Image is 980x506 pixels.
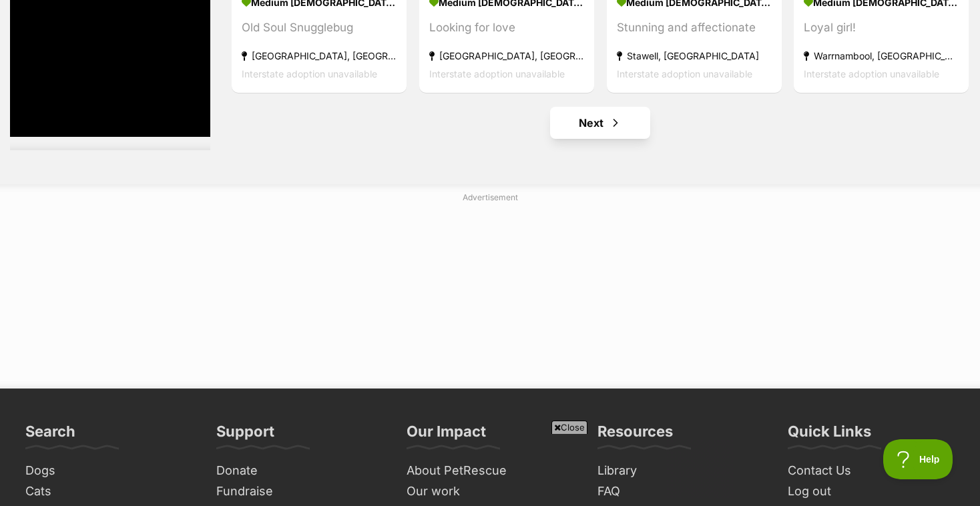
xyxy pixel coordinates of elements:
div: Stunning and affectionate [617,19,772,37]
a: Dogs [20,461,198,481]
strong: [GEOGRAPHIC_DATA], [GEOGRAPHIC_DATA] [242,47,397,65]
a: Contact Us [782,461,960,481]
strong: [GEOGRAPHIC_DATA], [GEOGRAPHIC_DATA] [429,47,584,65]
span: Interstate adoption unavailable [429,69,565,80]
a: Next page [550,107,650,139]
iframe: Advertisement [166,208,814,375]
h3: Search [25,422,75,449]
strong: Stawell, [GEOGRAPHIC_DATA] [617,47,772,65]
div: Looking for love [429,19,584,37]
h3: Our Impact [407,422,486,449]
div: Old Soul Snugglebug [242,19,397,37]
a: Cats [20,481,198,502]
h3: Quick Links [788,422,871,449]
iframe: Help Scout Beacon - Open [883,439,953,479]
a: Fundraise [211,481,389,502]
div: Loyal girl! [804,19,959,37]
nav: Pagination [230,107,970,139]
span: Interstate adoption unavailable [617,69,752,80]
strong: Warrnambool, [GEOGRAPHIC_DATA] [804,47,959,65]
iframe: Advertisement [247,439,733,499]
h3: Support [216,422,274,449]
span: Interstate adoption unavailable [242,69,377,80]
h3: Resources [597,422,673,449]
span: Interstate adoption unavailable [804,69,939,80]
a: Donate [211,461,389,481]
a: Log out [782,481,960,502]
span: Close [551,421,587,434]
